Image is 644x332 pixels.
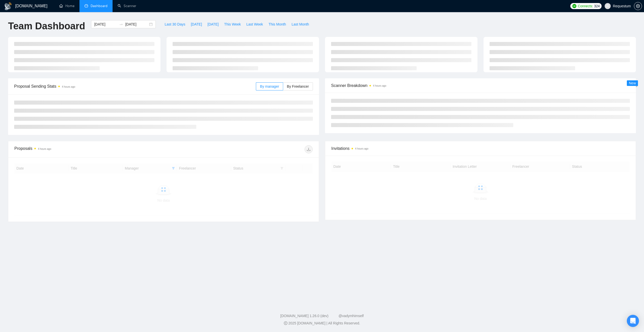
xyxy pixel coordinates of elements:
span: By Freelancer [287,84,309,88]
span: This Month [269,21,286,27]
button: Last Week [244,20,266,28]
span: to [119,22,123,26]
span: This Week [224,21,241,27]
span: Connects: [578,3,593,9]
span: Scanner Breakdown [331,82,630,89]
button: This Month [266,20,289,28]
h1: Team Dashboard [8,20,85,32]
img: upwork-logo.png [572,4,576,8]
input: End date [125,21,148,27]
a: [DOMAIN_NAME] 1.26.0 (dev) [280,314,329,318]
span: Last Month [291,21,309,27]
span: New [629,81,636,85]
span: swap-right [119,22,123,26]
div: Proposals [14,145,164,153]
span: Last 30 Days [165,21,185,27]
a: searchScanner [118,4,136,8]
time: 4 hours ago [355,147,368,150]
span: dashboard [85,4,88,8]
span: Last Week [246,21,263,27]
a: setting [634,4,642,8]
span: [DATE] [191,21,202,27]
button: [DATE] [188,20,205,28]
span: By manager [260,84,279,88]
img: logo [4,2,12,10]
time: 4 hours ago [62,85,75,88]
span: Dashboard [91,4,108,8]
span: Proposal Sending Stats [14,83,256,89]
div: Open Intercom Messenger [627,315,639,327]
span: Invitations [331,145,630,152]
input: Start date [94,21,117,27]
time: 4 hours ago [38,148,51,150]
button: Last 30 Days [162,20,188,28]
span: copyright [284,321,287,325]
time: 4 hours ago [373,84,386,87]
span: user [606,4,609,8]
a: @vadymhimself [338,314,364,318]
a: homeHome [59,4,74,8]
span: 324 [594,3,600,9]
span: [DATE] [207,21,219,27]
button: This Week [221,20,244,28]
button: Last Month [289,20,312,28]
button: setting [634,2,642,10]
button: [DATE] [205,20,221,28]
div: 2025 [DOMAIN_NAME] | All Rights Reserved. [4,321,640,326]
